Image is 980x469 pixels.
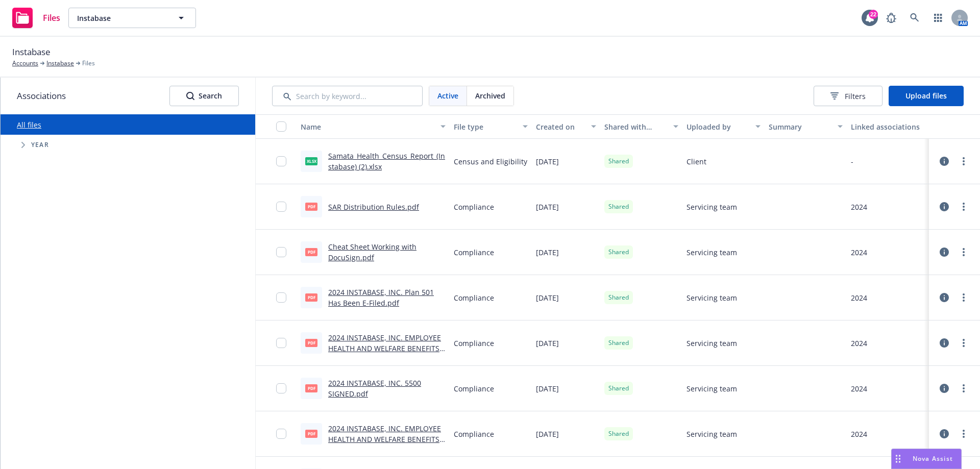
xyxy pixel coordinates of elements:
[687,383,737,394] span: Servicing team
[305,384,317,392] span: pdf
[305,430,317,437] span: pdf
[851,429,867,439] div: 2024
[687,202,737,212] span: Servicing team
[328,242,416,262] a: Cheat Sheet Working with DocuSign.pdf
[851,121,925,132] div: Linked associations
[682,114,765,139] button: Uploaded by
[1,135,255,155] div: Tree Example
[276,156,286,166] input: Toggle Row Selected
[536,383,559,394] span: [DATE]
[77,13,165,23] span: Instabase
[608,384,629,393] span: Shared
[532,114,600,139] button: Created on
[869,10,878,19] div: 22
[687,156,706,167] span: Client
[305,157,317,165] span: xlsx
[687,247,737,258] span: Servicing team
[536,338,559,349] span: [DATE]
[904,8,925,28] a: Search
[958,428,970,440] a: more
[608,248,629,257] span: Shared
[958,155,970,167] a: more
[851,383,867,394] div: 2024
[328,378,421,399] a: 2024 INSTABASE, INC. 5500 SIGNED.pdf
[892,449,904,468] div: Drag to move
[608,429,629,438] span: Shared
[12,59,38,68] a: Accounts
[305,248,317,256] span: pdf
[169,86,239,106] button: SearchSearch
[186,86,222,106] div: Search
[814,86,883,106] button: Filters
[301,121,434,132] div: Name
[454,292,494,303] span: Compliance
[82,59,95,68] span: Files
[536,121,585,132] div: Created on
[328,202,419,212] a: SAR Distribution Rules.pdf
[68,8,196,28] button: Instabase
[305,293,317,301] span: pdf
[46,59,74,68] a: Instabase
[536,247,559,258] span: [DATE]
[913,454,953,463] span: Nova Assist
[17,89,66,103] span: Associations
[958,246,970,258] a: more
[851,156,853,167] div: -
[847,114,929,139] button: Linked associations
[687,429,737,439] span: Servicing team
[276,429,286,439] input: Toggle Row Selected
[454,156,527,167] span: Census and Eligibility
[851,247,867,258] div: 2024
[328,424,441,455] a: 2024 INSTABASE, INC. EMPLOYEE HEALTH AND WELFARE BENEFITS PLAN Carrier Schedules.pdf
[958,291,970,304] a: more
[437,90,458,101] span: Active
[305,339,317,347] span: pdf
[600,114,682,139] button: Shared with client
[891,449,962,469] button: Nova Assist
[536,429,559,439] span: [DATE]
[830,91,866,102] span: Filters
[8,4,64,32] a: Files
[454,121,517,132] div: File type
[851,202,867,212] div: 2024
[769,121,831,132] div: Summary
[272,86,423,106] input: Search by keyword...
[276,202,286,212] input: Toggle Row Selected
[845,91,866,102] span: Filters
[687,338,737,349] span: Servicing team
[454,202,494,212] span: Compliance
[12,45,51,59] span: Instabase
[536,292,559,303] span: [DATE]
[608,293,629,302] span: Shared
[958,201,970,213] a: more
[881,8,901,28] a: Report a Bug
[604,121,667,132] div: Shared with client
[328,287,434,308] a: 2024 INSTABASE, INC. Plan 501 Has Been E-Filed.pdf
[454,383,494,394] span: Compliance
[608,202,629,211] span: Shared
[276,338,286,348] input: Toggle Row Selected
[454,338,494,349] span: Compliance
[328,333,441,364] a: 2024 INSTABASE, INC. EMPLOYEE HEALTH AND WELFARE BENEFITS PLAN SAR.pdf
[608,338,629,348] span: Shared
[305,203,317,210] span: pdf
[958,382,970,394] a: more
[687,292,737,303] span: Servicing team
[31,142,49,148] span: Year
[536,156,559,167] span: [DATE]
[17,120,41,130] a: All files
[186,92,194,100] svg: Search
[454,429,494,439] span: Compliance
[297,114,450,139] button: Name
[454,247,494,258] span: Compliance
[928,8,948,28] a: Switch app
[851,292,867,303] div: 2024
[765,114,847,139] button: Summary
[608,157,629,166] span: Shared
[905,91,947,101] span: Upload files
[276,247,286,257] input: Toggle Row Selected
[851,338,867,349] div: 2024
[687,121,749,132] div: Uploaded by
[475,90,505,101] span: Archived
[536,202,559,212] span: [DATE]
